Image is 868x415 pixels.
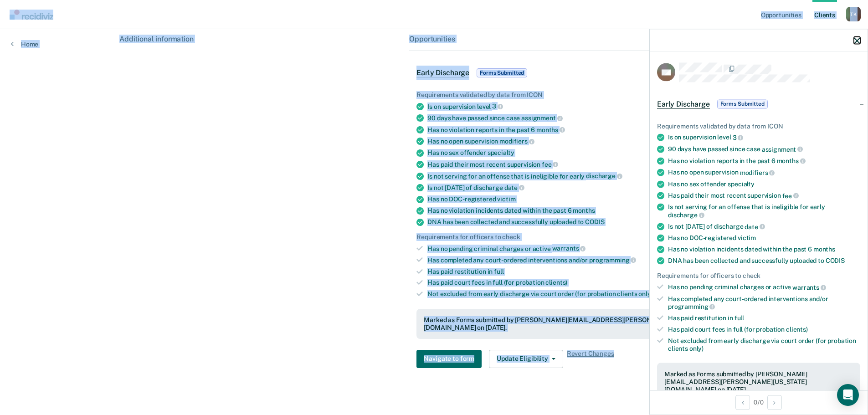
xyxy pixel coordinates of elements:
[782,192,799,199] span: fee
[416,68,469,77] span: Early Discharge
[777,157,806,164] span: months
[427,126,741,134] div: Has no violation reports in the past 6
[668,169,860,177] div: Has no open supervision
[427,102,741,111] div: Is on supervision level
[740,169,775,176] span: modifiers
[668,203,860,219] div: Is not serving for an offense that is ineligible for early
[488,149,514,156] span: specialty
[846,7,861,21] div: T K
[542,161,558,168] span: fee
[427,268,741,276] div: Has paid restitution in
[477,68,527,77] span: Forms Submitted
[846,7,861,21] button: Profile dropdown button
[733,134,744,141] span: 3
[668,234,860,242] div: Has no DOC-registered
[689,344,704,352] span: only)
[668,133,860,142] div: Is on supervision level
[427,149,741,157] div: Has no sex offender
[427,184,741,192] div: Is not [DATE] of discharge
[735,395,750,410] button: Previous Opportunity
[504,184,524,191] span: date
[427,195,741,203] div: Has no DOC-registered
[427,207,741,215] div: Has no violation incidents dated within the past 6
[427,279,741,287] div: Has paid court fees in full (for probation
[668,283,860,292] div: Has no pending criminal charges or active
[668,191,860,200] div: Has paid their most recent supervision
[573,207,595,214] span: months
[657,99,710,108] span: Early Discharge
[762,145,803,153] span: assignment
[657,122,860,130] div: Requirements validated by data from ICON
[499,138,534,145] span: modifiers
[427,172,741,180] div: Is not serving for an offense that is ineligible for early
[668,295,860,310] div: Has completed any court-ordered interventions and/or
[786,325,808,333] span: clients)
[650,89,868,118] div: Early DischargeForms Submitted
[427,137,741,145] div: Has no open supervision
[668,257,860,265] div: DNA has been collected and successfully uploaded to
[424,316,734,332] div: Marked as Forms submitted by [PERSON_NAME][EMAIL_ADDRESS][PERSON_NAME][US_STATE][DOMAIN_NAME] on ...
[567,350,614,368] span: Revert Changes
[585,218,604,225] span: CODIS
[492,102,503,110] span: 3
[427,114,741,122] div: 90 days have passed since case
[745,223,765,230] span: date
[668,222,860,231] div: Is not [DATE] of discharge
[521,114,562,122] span: assignment
[119,35,402,43] div: Additional information
[638,290,652,297] span: only)
[668,314,860,322] div: Has paid restitution in
[668,303,715,310] span: programming
[650,390,868,414] div: 0 / 0
[586,172,622,179] span: discharge
[728,180,755,187] span: specialty
[10,10,53,20] img: Recidiviz
[416,350,485,368] a: Navigate to form link
[545,279,567,286] span: clients)
[837,384,859,406] div: Open Intercom Messenger
[427,256,741,264] div: Has completed any court-ordered interventions and/or
[826,257,845,264] span: CODIS
[11,40,38,48] a: Home
[813,246,835,253] span: months
[738,234,756,241] span: victim
[657,272,860,280] div: Requirements for officers to check
[668,157,860,165] div: Has no violation reports in the past 6
[416,233,741,241] div: Requirements for officers to check
[792,283,826,291] span: warrants
[668,337,860,352] div: Not excluded from early discharge via court order (for probation clients
[664,370,853,393] div: Marked as Forms submitted by [PERSON_NAME][EMAIL_ADDRESS][PERSON_NAME][US_STATE][DOMAIN_NAME] on ...
[668,145,860,153] div: 90 days have passed since case
[717,99,768,108] span: Forms Submitted
[427,160,741,169] div: Has paid their most recent supervision
[494,268,503,275] span: full
[668,180,860,188] div: Has no sex offender
[767,395,782,410] button: Next Opportunity
[589,256,636,264] span: programming
[489,350,563,368] button: Update Eligibility
[668,246,860,253] div: Has no violation incidents dated within the past 6
[427,218,741,226] div: DNA has been collected and successfully uploaded to
[497,195,515,203] span: victim
[668,325,860,333] div: Has paid court fees in full (for probation
[416,350,482,368] button: Navigate to form
[668,211,704,218] span: discharge
[427,245,741,253] div: Has no pending criminal charges or active
[427,290,741,298] div: Not excluded from early discharge via court order (for probation clients
[536,126,565,133] span: months
[734,314,744,322] span: full
[552,245,586,252] span: warrants
[416,91,741,99] div: Requirements validated by data from ICON
[409,35,748,43] div: Opportunities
